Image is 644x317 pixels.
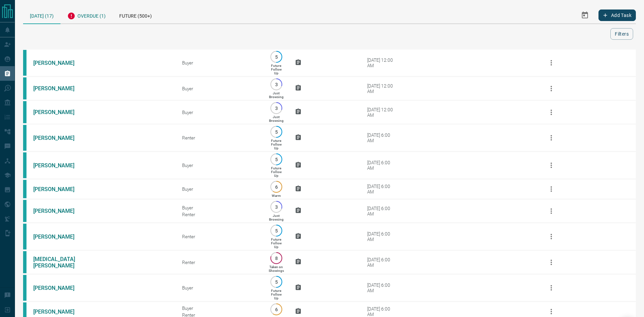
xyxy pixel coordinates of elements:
[271,166,282,178] p: Future Follow Up
[60,7,112,23] div: Overdue (1)
[23,275,26,301] div: condos.ca
[33,256,84,269] a: [MEDICAL_DATA][PERSON_NAME]
[367,257,396,268] div: [DATE] 6:00 AM
[23,152,26,178] div: condos.ca
[182,260,257,265] div: Renter
[367,132,396,143] div: [DATE] 6:00 AM
[274,82,279,87] p: 3
[23,50,26,76] div: condos.ca
[182,86,257,91] div: Buyer
[274,204,279,209] p: 3
[271,139,282,150] p: Future Follow Up
[182,110,257,115] div: Buyer
[33,85,84,92] a: [PERSON_NAME]
[269,265,284,273] p: Taken on Showings
[274,106,279,111] p: 3
[33,162,84,169] a: [PERSON_NAME]
[274,228,279,233] p: 5
[182,186,257,192] div: Buyer
[23,77,26,99] div: condos.ca
[367,160,396,171] div: [DATE] 6:00 AM
[367,107,396,118] div: [DATE] 12:00 AM
[23,7,60,24] div: [DATE] (17)
[182,234,257,239] div: Renter
[33,208,84,214] a: [PERSON_NAME]
[274,157,279,162] p: 5
[610,28,633,40] button: Filters
[182,205,257,210] div: Buyer
[274,54,279,59] p: 5
[271,289,282,300] p: Future Follow Up
[112,7,159,23] div: Future (500+)
[598,10,636,21] button: Add Task
[367,83,396,94] div: [DATE] 12:00 AM
[182,60,257,66] div: Buyer
[33,109,84,115] a: [PERSON_NAME]
[33,309,84,315] a: [PERSON_NAME]
[272,194,281,198] p: Warm
[269,91,284,99] p: Just Browsing
[23,251,26,273] div: condos.ca
[274,184,279,189] p: 6
[367,306,396,317] div: [DATE] 6:00 AM
[23,180,26,198] div: condos.ca
[182,212,257,217] div: Renter
[182,163,257,168] div: Buyer
[367,282,396,293] div: [DATE] 6:00 AM
[33,135,84,141] a: [PERSON_NAME]
[182,285,257,291] div: Buyer
[367,206,396,217] div: [DATE] 6:00 AM
[182,305,257,311] div: Buyer
[274,256,279,261] p: 8
[271,64,282,75] p: Future Follow Up
[23,101,26,123] div: condos.ca
[274,129,279,134] p: 5
[23,200,26,222] div: condos.ca
[182,135,257,141] div: Renter
[274,279,279,284] p: 5
[367,231,396,242] div: [DATE] 6:00 AM
[33,234,84,240] a: [PERSON_NAME]
[33,186,84,192] a: [PERSON_NAME]
[23,224,26,249] div: condos.ca
[271,238,282,249] p: Future Follow Up
[269,214,284,221] p: Just Browsing
[23,125,26,151] div: condos.ca
[274,307,279,312] p: 6
[367,184,396,194] div: [DATE] 6:00 AM
[269,115,284,123] p: Just Browsing
[33,285,84,291] a: [PERSON_NAME]
[33,60,84,66] a: [PERSON_NAME]
[367,57,396,68] div: [DATE] 12:00 AM
[577,7,593,23] button: Select Date Range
